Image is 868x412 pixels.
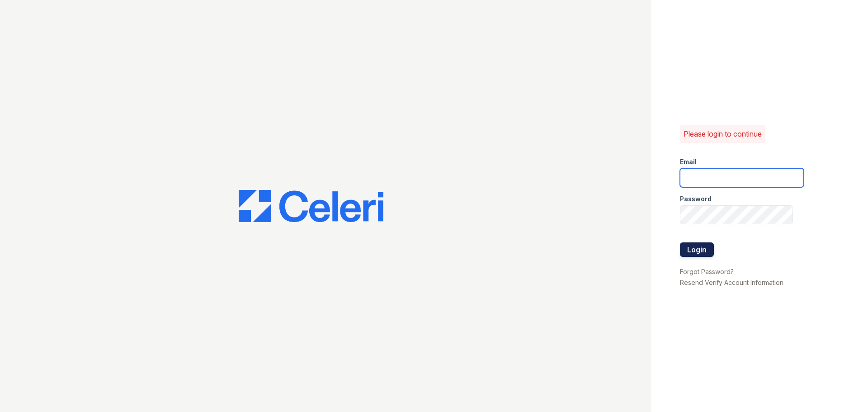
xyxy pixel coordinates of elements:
p: Please login to continue [684,128,762,139]
label: Password [680,194,712,204]
a: Resend Verify Account Information [680,279,783,286]
a: Forgot Password? [680,268,734,275]
label: Email [680,157,697,166]
img: CE_Logo_Blue-a8612792a0a2168367f1c8372b55b34899dd931a85d93a1a3d3e32e68fde9ad4.png [239,190,383,223]
button: Login [680,242,714,257]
